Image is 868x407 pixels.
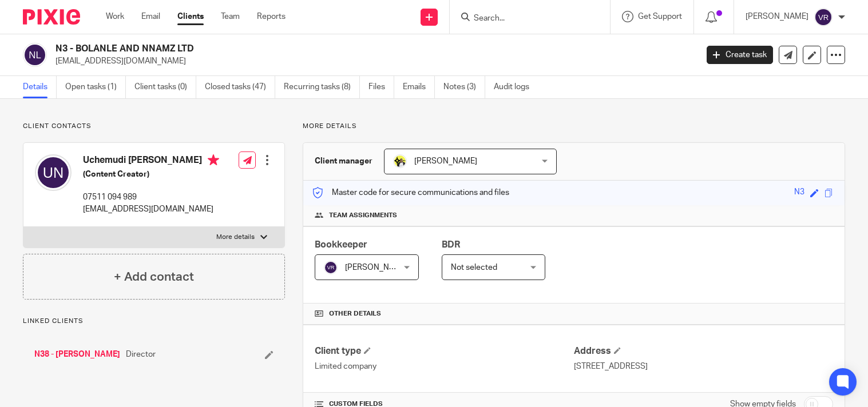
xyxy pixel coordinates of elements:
[65,76,126,98] a: Open tasks (1)
[329,309,381,318] span: Other details
[393,154,407,168] img: Carine-Starbridge.jpg
[315,155,372,167] h3: Client manager
[126,349,156,360] span: Director
[83,154,219,169] h4: Uchemudi [PERSON_NAME]
[106,11,124,22] a: Work
[414,157,477,165] span: [PERSON_NAME]
[707,46,773,64] a: Create task
[23,76,57,98] a: Details
[141,11,160,22] a: Email
[473,14,576,24] input: Search
[23,9,80,25] img: Pixie
[23,317,285,326] p: Linked clients
[345,264,408,272] span: [PERSON_NAME]
[35,154,72,191] img: svg%3E
[315,345,574,357] h4: Client type
[794,186,804,199] div: N3
[746,11,808,22] p: [PERSON_NAME]
[114,268,194,286] h4: + Add contact
[442,240,460,249] span: BDR
[638,13,682,21] span: Get Support
[23,122,285,131] p: Client contacts
[368,76,394,98] a: Files
[177,11,204,22] a: Clients
[205,76,275,98] a: Closed tasks (47)
[208,154,219,166] i: Primary
[216,233,255,242] p: More details
[814,8,833,26] img: svg%3E
[34,349,120,360] a: N38 - [PERSON_NAME]
[134,76,196,98] a: Client tasks (0)
[315,361,574,372] p: Limited company
[56,55,689,67] p: [EMAIL_ADDRESS][DOMAIN_NAME]
[23,43,47,67] img: svg%3E
[56,43,562,55] h2: N3 - BOLANLE AND NNAMZ LTD
[574,361,833,372] p: [STREET_ADDRESS]
[315,240,367,249] span: Bookkeeper
[83,203,219,215] p: [EMAIL_ADDRESS][DOMAIN_NAME]
[329,211,397,220] span: Team assignments
[303,122,845,131] p: More details
[312,187,509,198] p: Master code for secure communications and files
[284,76,360,98] a: Recurring tasks (8)
[574,345,833,357] h4: Address
[83,169,219,180] h5: (Content Creator)
[403,76,435,98] a: Emails
[451,264,497,272] span: Not selected
[83,191,219,203] p: 07511 094 989
[221,11,240,22] a: Team
[494,76,538,98] a: Audit logs
[443,76,485,98] a: Notes (3)
[257,11,286,22] a: Reports
[324,261,338,274] img: svg%3E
